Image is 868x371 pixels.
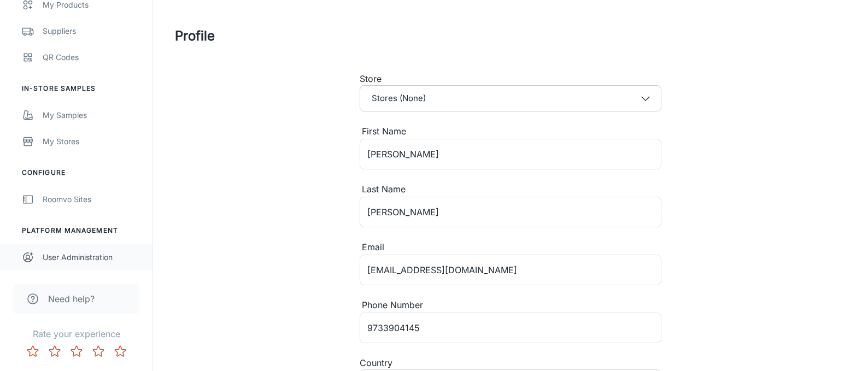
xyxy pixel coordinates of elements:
button: Rate 1 star [22,340,44,362]
div: My Stores [43,136,142,148]
div: Store [360,72,661,85]
h1: Profile [175,26,215,46]
div: Suppliers [43,25,142,37]
button: Rate 5 star [109,340,131,362]
button: Stores (None) [360,85,661,111]
div: My Samples [43,109,142,121]
button: Rate 4 star [87,340,109,362]
div: Phone Number [360,298,661,313]
span: Need help? [48,292,95,305]
button: Rate 3 star [66,340,87,362]
div: Roomvo Sites [43,193,142,205]
p: Rate your experience [9,327,144,340]
div: Email [360,240,661,255]
div: QR Codes [43,51,142,63]
div: First Name [360,125,661,139]
div: Last Name [360,182,661,197]
div: User Administration [43,251,142,263]
div: Country [360,356,661,369]
button: Rate 2 star [44,340,66,362]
